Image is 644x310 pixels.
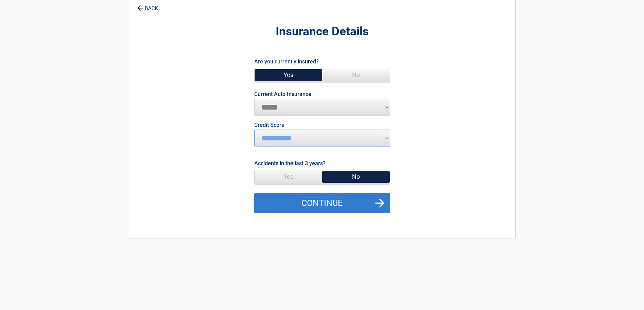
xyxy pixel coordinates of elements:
label: Are you currently insured? [254,57,319,66]
label: Credit Score [254,122,284,128]
span: No [322,68,390,82]
span: Yes [255,68,322,82]
h2: Insurance Details [166,24,478,40]
label: Current Auto Insurance [254,92,311,97]
span: Yes [255,170,322,183]
label: Accidents in the last 3 years? [254,159,326,168]
span: No [322,170,390,183]
button: Continue [254,193,390,213]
